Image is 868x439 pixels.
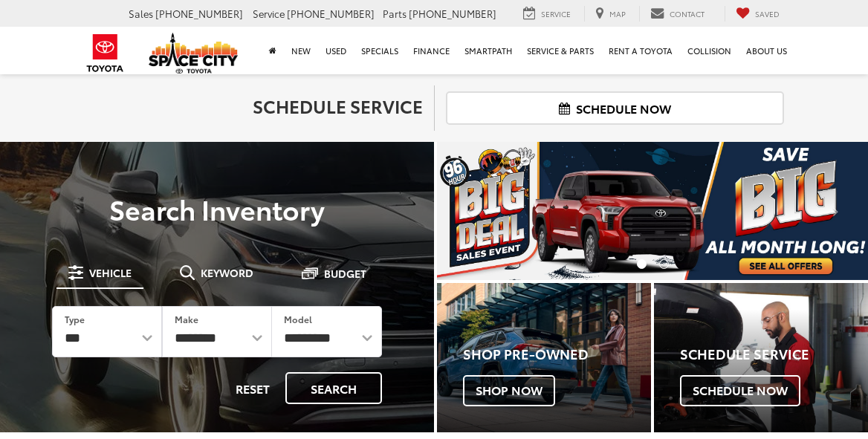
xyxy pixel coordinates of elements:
[680,27,739,74] a: Collision
[437,142,868,279] img: Big Deal Sales Event
[541,8,571,19] span: Service
[803,172,868,250] button: Click to view next picture.
[437,142,868,279] section: Carousel section with vehicle pictures - may contain disclaimers.
[437,283,651,433] div: Toyota
[406,27,457,74] a: Finance
[463,375,555,406] span: Shop Now
[89,267,132,278] span: Vehicle
[637,259,647,269] li: Go to slide number 1.
[253,7,285,20] span: Service
[324,268,366,279] span: Budget
[446,91,784,125] a: Schedule Now
[755,8,780,19] span: Saved
[519,27,601,74] a: Service & Parts
[654,283,868,433] a: Schedule Service Schedule Now
[201,267,253,278] span: Keyword
[223,372,282,404] button: Reset
[463,347,651,362] h4: Shop Pre-Owned
[437,172,502,250] button: Click to view previous picture.
[155,7,243,20] span: [PHONE_NUMBER]
[659,259,669,269] li: Go to slide number 2.
[725,6,791,22] a: My Saved Vehicles
[609,8,626,19] span: Map
[149,33,238,74] img: Space City Toyota
[354,27,406,74] a: Specials
[262,27,284,74] a: Home
[639,6,716,22] a: Contact
[129,7,153,20] span: Sales
[77,29,133,77] img: Toyota
[601,27,680,74] a: Rent a Toyota
[287,7,375,20] span: [PHONE_NUMBER]
[409,7,496,20] span: [PHONE_NUMBER]
[512,6,582,22] a: Service
[175,313,198,325] label: Make
[84,96,423,115] h2: Schedule Service
[670,8,705,19] span: Contact
[680,347,868,362] h4: Schedule Service
[437,142,868,279] div: carousel slide number 1 of 2
[65,313,85,325] label: Type
[284,27,318,74] a: New
[680,375,800,406] span: Schedule Now
[31,194,403,224] h3: Search Inventory
[437,283,651,433] a: Shop Pre-Owned Shop Now
[654,283,868,433] div: Toyota
[739,27,794,74] a: About Us
[584,6,637,22] a: Map
[383,7,407,20] span: Parts
[284,313,312,325] label: Model
[318,27,354,74] a: Used
[457,27,519,74] a: SmartPath
[285,372,382,404] button: Search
